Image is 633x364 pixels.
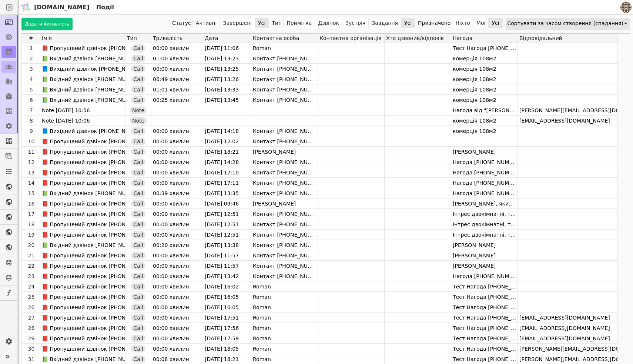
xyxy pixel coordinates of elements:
div: Call [131,221,145,228]
span: [DOMAIN_NAME] [34,3,90,12]
div: комерція 108м2 [451,74,518,84]
div: 24 [23,281,40,292]
div: 00:00 хвилин [151,281,203,292]
div: # [22,34,40,43]
div: 00:00 хвилин [151,178,203,188]
div: Roman [251,292,318,302]
div: Контакт [PHONE_NUMBER] [251,230,318,240]
span: Дата [205,35,218,41]
div: Call [131,345,145,353]
div: 📗 Вхідний дзвінок [PHONE_NUMBER] [42,188,125,198]
div: 📗 Вхідний дзвінок [PHONE_NUMBER] [42,240,125,250]
div: 00:00 хвилин [151,344,203,354]
div: [DATE] 14:28 [203,157,251,167]
div: 📕 Пропущений дзвінок [PHONE_NUMBER] [42,333,125,343]
div: Call [131,158,145,166]
div: 13 [23,167,40,178]
span: Нагода [453,35,472,41]
div: Контакт [PHONE_NUMBER] [251,250,318,261]
div: 📕 Пропущений дзвінок [PHONE_NUMBER] [42,344,125,354]
div: [DATE] 11:06 [203,43,251,53]
div: 00:00 хвилин [151,292,203,302]
button: Дзвінок [315,18,342,28]
div: 00:00 хвилин [151,219,203,230]
div: [DATE] 11:57 [203,261,251,271]
button: Додати Активність [21,18,73,30]
div: Контакт [PHONE_NUMBER] [251,157,318,167]
div: [DATE] 17:56 [203,323,251,333]
div: [PERSON_NAME], який купив в [GEOGRAPHIC_DATA] [451,198,518,209]
div: 7 [23,105,40,116]
div: 📕 Пропущений дзвінок [PHONE_NUMBER] [42,261,125,271]
div: 29 [23,333,40,344]
div: 📕 Пропущений дзвінок [PHONE_NUMBER] [42,43,125,53]
div: [EMAIL_ADDRESS][DOMAIN_NAME] [518,313,617,323]
div: [DATE] 13:33 [203,84,251,95]
div: [PERSON_NAME] [451,261,518,271]
div: [PERSON_NAME] [451,250,518,261]
div: Call [131,169,145,176]
div: 00:00 хвилин [151,323,203,333]
button: Ніхто [452,18,473,28]
div: 📗 Вхідний дзвінок [PHONE_NUMBER] [42,74,125,84]
div: Контакт [PHONE_NUMBER] [251,178,318,188]
div: [DATE] 11:57 [203,250,251,261]
div: 14 [23,178,40,188]
div: Контакт [PHONE_NUMBER] [251,209,318,219]
div: Тест Нагода [PHONE_NUMBER] [451,323,518,333]
div: Тест Нагода [PHONE_NUMBER] [451,292,518,302]
div: [DATE] 13:45 [203,95,251,105]
div: Call [131,293,145,301]
div: [DATE] 12:51 [203,230,251,240]
div: 📕 Пропущений дзвінок [PHONE_NUMBER] [42,219,125,229]
div: Call [131,148,145,156]
div: Контакт [PHONE_NUMBER] [251,95,318,105]
div: Контакт [PHONE_NUMBER] [251,136,318,147]
div: Roman [251,333,318,344]
div: Контакт [PHONE_NUMBER] [251,84,318,95]
div: Roman [251,323,318,333]
div: 00:39 хвилин [151,188,203,198]
button: Мої [473,18,489,28]
div: 00:00 хвилин [151,136,203,147]
div: Тест Нагода [PHONE_NUMBER] [451,302,518,313]
div: Контакт [PHONE_NUMBER] [251,64,318,74]
div: [EMAIL_ADDRESS][DOMAIN_NAME] [518,116,617,126]
div: 00:00 хвилин [151,313,203,323]
div: 00:25 хвилин [151,95,203,105]
div: 00:00 хвилин [151,209,203,219]
div: [PERSON_NAME] [251,198,318,209]
img: Logo [20,0,31,14]
div: [DATE] 09:46 [203,198,251,209]
div: 11 [23,147,40,157]
div: 01:00 хвилин [151,53,203,64]
div: комерція 108м2 [451,64,518,74]
div: Call [131,138,145,145]
span: Тривалість [153,35,182,41]
div: 📕 Пропущений дзвінок [PHONE_NUMBER] [42,302,125,312]
div: [DATE] 13:42 [203,271,251,281]
div: Нагода [PHONE_NUMBER] [451,167,518,178]
div: 30 [23,344,40,354]
div: 19 [23,230,40,240]
div: 00:00 хвилин [151,167,203,178]
div: Контакт [PHONE_NUMBER] [251,219,318,230]
div: 00:00 хвилин [151,271,203,281]
div: Контакт [PHONE_NUMBER] [251,126,318,136]
span: Тип [127,35,137,41]
div: [DATE] 12:02 [203,136,251,147]
div: Call [131,76,145,83]
div: 4 [23,74,40,84]
div: 12 [23,157,40,167]
span: Відповідальний [519,35,562,41]
div: [EMAIL_ADDRESS][DOMAIN_NAME] [518,333,617,344]
div: Call [131,86,145,93]
div: Тест Нагода [PHONE_NUMBER] [451,43,518,53]
div: 📕 Пропущений дзвінок [PHONE_NUMBER] [42,167,125,177]
div: Інтрес двокімнатні, трикімнатні [451,209,518,219]
div: Call [131,65,145,73]
div: Призначено [418,18,451,28]
div: Тест Нагода [PHONE_NUMBER] [451,313,518,323]
div: [PERSON_NAME] [251,147,318,157]
div: 01:01 хвилин [151,84,203,95]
